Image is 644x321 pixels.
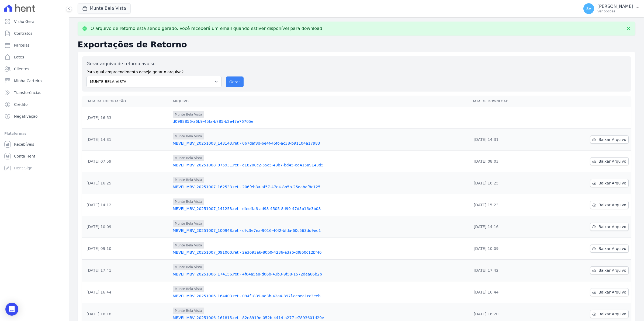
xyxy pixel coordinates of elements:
p: O arquivo de retorno está sendo gerado. Você receberá um email quando estiver disponível para dow... [91,26,322,31]
button: Munte Bela Vista [78,3,131,13]
span: Clientes [14,66,29,72]
a: Parcelas [2,40,67,51]
th: Data de Download [469,96,549,107]
span: Parcelas [14,43,30,48]
span: Recebíveis [14,142,34,147]
a: Clientes [2,64,67,74]
a: MBVEI_MBV_20251008_075931.ret - e18200c2-55c5-49b7-bd45-ed415a9143d5 [173,162,467,168]
span: Munte Bela Vista [173,198,204,205]
a: MBVEI_MBV_20251008_143143.ret - 067daf8d-6e4f-45fc-ac38-b91104a17983 [173,141,467,146]
span: Minha Carteira [14,78,42,83]
span: Munte Bela Vista [173,155,204,161]
a: Lotes [2,52,67,62]
span: Baixar Arquivo [598,268,626,273]
a: Baixar Arquivo [590,266,629,274]
a: Baixar Arquivo [590,288,629,296]
span: SV [586,7,591,11]
span: Baixar Arquivo [598,159,626,164]
button: SV [PERSON_NAME] Ver opções [579,1,644,16]
label: Para qual empreendimento deseja gerar o arquivo? [86,67,221,75]
span: Munte Bela Vista [173,220,204,227]
span: Munte Bela Vista [173,177,204,183]
td: [DATE] 16:44 [469,281,549,303]
span: Munte Bela Vista [173,286,204,292]
td: [DATE] 14:31 [82,129,171,151]
h2: Exportações de Retorno [78,40,635,50]
span: Crédito [14,102,28,107]
span: Baixar Arquivo [598,224,626,229]
span: Lotes [14,54,24,60]
span: Baixar Arquivo [598,137,626,142]
td: [DATE] 10:09 [469,238,549,260]
td: [DATE] 09:10 [82,238,171,260]
a: MBVEI_MBV_20251006_174156.ret - 4f64a5a8-d06b-43b3-9f58-1572dea66b2b [173,271,467,277]
button: Gerar [226,76,244,87]
a: Minha Carteira [2,75,67,86]
span: Munte Bela Vista [173,133,204,139]
th: Arquivo [171,96,469,107]
a: Baixar Arquivo [590,245,629,253]
td: [DATE] 07:59 [82,151,171,172]
span: Munte Bela Vista [173,308,204,314]
span: Baixar Arquivo [598,289,626,295]
a: Conta Hent [2,151,67,162]
a: MBVEI_MBV_20251007_141253.ret - dfeeffa6-ad98-4505-8d99-47d5b16e3b08 [173,206,467,211]
td: [DATE] 08:03 [469,151,549,172]
p: Ver opções [597,9,633,13]
td: [DATE] 17:42 [469,260,549,281]
a: Contratos [2,28,67,39]
a: Crédito [2,99,67,110]
a: Negativação [2,111,67,122]
td: [DATE] 16:53 [82,107,171,129]
a: MBVEI_MBV_20251006_164403.ret - 094f1839-ad3b-42a4-897f-ecbea1cc3eeb [173,293,467,299]
div: Open Intercom Messenger [5,303,18,316]
td: [DATE] 16:25 [469,172,549,194]
span: Baixar Arquivo [598,311,626,317]
span: Contratos [14,31,32,36]
a: Baixar Arquivo [590,310,629,318]
span: Baixar Arquivo [598,180,626,186]
div: Plataformas [4,130,64,137]
span: Conta Hent [14,153,35,159]
span: Transferências [14,90,41,95]
td: [DATE] 14:16 [469,216,549,238]
td: [DATE] 14:12 [82,194,171,216]
td: [DATE] 17:41 [82,260,171,281]
th: Data da Exportação [82,96,171,107]
a: MBVEI_MBV_20251007_100948.ret - c9c3e7ea-9016-40f2-bfda-60c563dd9ed1 [173,228,467,233]
a: Transferências [2,87,67,98]
a: MBVEI_MBV_20251007_091000.ret - 2e3693a6-80b0-4236-a3a6-df860c12bf46 [173,250,467,255]
a: Baixar Arquivo [590,223,629,231]
a: Baixar Arquivo [590,135,629,144]
a: Visão Geral [2,16,67,27]
a: Baixar Arquivo [590,157,629,165]
td: [DATE] 10:09 [82,216,171,238]
td: [DATE] 14:31 [469,129,549,151]
a: d0988856-a6b9-45fa-b785-b2e47e76705e [173,119,467,124]
span: Baixar Arquivo [598,246,626,251]
a: Recebíveis [2,139,67,150]
a: Baixar Arquivo [590,201,629,209]
td: [DATE] 15:23 [469,194,549,216]
a: Baixar Arquivo [590,179,629,187]
label: Gerar arquivo de retorno avulso [86,61,221,67]
span: Baixar Arquivo [598,202,626,208]
td: [DATE] 16:44 [82,281,171,303]
a: MBVEI_MBV_20251007_162533.ret - 206feb3a-af57-47e4-8b5b-25dabaf8c125 [173,184,467,190]
td: [DATE] 16:25 [82,172,171,194]
span: Visão Geral [14,19,36,24]
a: MBVEI_MBV_20251006_161815.ret - 82e8919e-052b-4414-a277-e7893601d29e [173,315,467,320]
p: [PERSON_NAME] [597,4,633,9]
span: Munte Bela Vista [173,264,204,270]
span: Munte Bela Vista [173,111,204,118]
span: Munte Bela Vista [173,242,204,249]
span: Negativação [14,114,38,119]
